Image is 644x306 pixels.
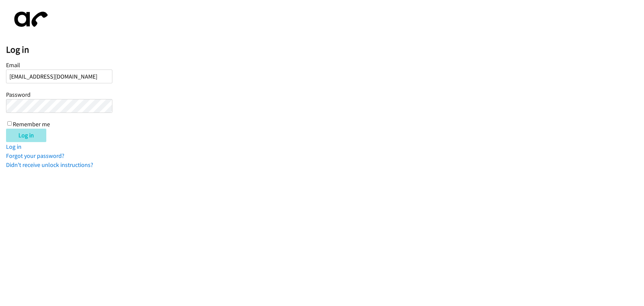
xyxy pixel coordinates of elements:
input: Log in [6,129,46,142]
a: Forgot your password? [6,152,64,160]
img: aphone-8a226864a2ddd6a5e75d1ebefc011f4aa8f32683c2d82f3fb0802fe031f96514.svg [6,6,53,33]
a: Didn't receive unlock instructions? [6,161,93,169]
label: Password [6,91,31,98]
h2: Log in [6,44,644,55]
label: Remember me [13,120,50,128]
label: Email [6,61,20,69]
a: Log in [6,143,21,150]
